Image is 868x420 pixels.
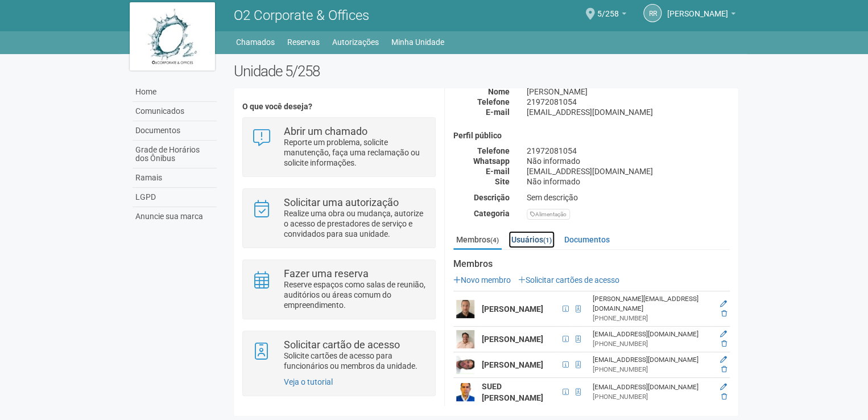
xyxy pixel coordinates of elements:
strong: [PERSON_NAME] [482,360,543,369]
div: [EMAIL_ADDRESS][DOMAIN_NAME] [518,166,738,176]
a: Minha Unidade [391,34,444,50]
p: Reporte um problema, solicite manutenção, faça uma reclamação ou solicite informações. [284,137,427,168]
div: Sem descrição [518,192,738,203]
div: Alimentação [527,209,570,220]
strong: E-mail [486,167,510,176]
strong: Whatsapp [473,157,510,166]
small: (4) [490,236,499,244]
p: Solicite cartões de acesso para funcionários ou membros da unidade. [284,351,427,371]
div: [PHONE_NUMBER] [593,365,710,374]
a: [PERSON_NAME] [667,11,735,20]
a: RR [643,4,662,22]
div: [PHONE_NUMBER] [593,392,710,402]
a: Grade de Horários dos Ônibus [133,141,217,168]
strong: Telefone [477,146,510,155]
strong: Fazer uma reserva [284,267,369,279]
strong: Solicitar uma autorização [284,196,399,208]
a: Editar membro [720,330,727,338]
a: Autorizações [332,34,379,50]
a: Editar membro [720,383,727,391]
div: [EMAIL_ADDRESS][DOMAIN_NAME] [593,330,710,339]
div: 21972081054 [518,146,738,156]
a: Abrir um chamado Reporte um problema, solicite manutenção, faça uma reclamação ou solicite inform... [251,126,426,168]
small: (1) [543,236,552,244]
a: Documentos [561,231,613,248]
div: [PHONE_NUMBER] [593,314,710,323]
div: [PHONE_NUMBER] [593,339,710,349]
p: Realize uma obra ou mudança, autorize o acesso de prestadores de serviço e convidados para sua un... [284,208,427,239]
div: [EMAIL_ADDRESS][DOMAIN_NAME] [593,382,710,392]
h4: O que você deseja? [242,102,435,111]
a: Chamados [236,34,275,50]
div: [EMAIL_ADDRESS][DOMAIN_NAME] [593,355,710,365]
img: user.png [456,330,474,348]
div: Não informado [518,176,738,187]
a: Excluir membro [721,393,727,401]
a: Novo membro [453,275,511,285]
strong: Membros [453,259,730,269]
img: user.png [456,300,474,318]
strong: Categoria [474,209,510,218]
strong: [PERSON_NAME] [482,304,543,314]
a: Documentos [133,121,217,141]
a: Membros(4) [453,231,502,250]
strong: Nome [488,87,510,96]
a: Excluir membro [721,340,727,348]
a: 5/258 [597,11,626,20]
h2: Unidade 5/258 [234,63,738,80]
strong: Abrir um chamado [284,125,367,137]
div: [EMAIL_ADDRESS][DOMAIN_NAME] [518,107,738,117]
strong: SUED [PERSON_NAME] [482,382,543,402]
a: Anuncie sua marca [133,207,217,226]
a: Usuários(1) [509,231,555,248]
a: Home [133,83,217,102]
a: Fazer uma reserva Reserve espaços como salas de reunião, auditórios ou áreas comum do empreendime... [251,269,426,310]
a: Solicitar cartão de acesso Solicite cartões de acesso para funcionários ou membros da unidade. [251,340,426,371]
a: Excluir membro [721,310,727,318]
div: [PERSON_NAME] [518,87,738,97]
strong: Telefone [477,97,510,106]
p: Reserve espaços como salas de reunião, auditórios ou áreas comum do empreendimento. [284,279,427,310]
a: Editar membro [720,300,727,308]
strong: Descrição [474,193,510,202]
img: logo.jpg [130,2,215,71]
span: O2 Corporate & Offices [234,7,369,23]
a: Comunicados [133,102,217,121]
img: user.png [456,356,474,374]
h4: Perfil público [453,131,730,140]
a: Solicitar cartões de acesso [518,275,619,285]
img: user.png [456,383,474,401]
div: Não informado [518,156,738,166]
div: [PERSON_NAME][EMAIL_ADDRESS][DOMAIN_NAME] [593,294,710,314]
a: LGPD [133,188,217,207]
strong: E-mail [486,108,510,117]
strong: Solicitar cartão de acesso [284,339,400,351]
strong: Site [495,177,510,186]
a: Reservas [287,34,320,50]
a: Excluir membro [721,365,727,373]
a: Editar membro [720,356,727,364]
div: 21972081054 [518,97,738,107]
a: Solicitar uma autorização Realize uma obra ou mudança, autorize o acesso de prestadores de serviç... [251,197,426,239]
a: Ramais [133,168,217,188]
a: Veja o tutorial [284,377,333,386]
strong: [PERSON_NAME] [482,335,543,344]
